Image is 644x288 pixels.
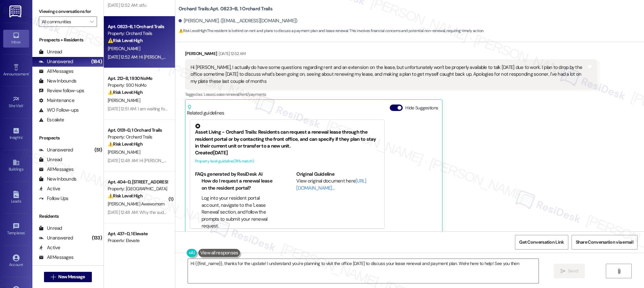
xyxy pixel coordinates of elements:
[296,171,334,177] b: Original Guideline
[108,230,168,237] div: Apt. 437~D, 1 Elevate
[617,269,621,274] i: 
[39,107,79,114] div: WO Follow-ups
[3,252,29,270] a: Account
[3,125,29,143] a: Insights •
[108,89,143,95] strong: ⚠️ Risk Level: High
[90,19,93,24] i: 
[108,2,146,8] div: [DATE] 12:52 AM: stfu
[554,264,585,278] button: Send
[572,235,638,249] button: Share Conversation via email
[108,201,165,207] span: [PERSON_NAME] Awewomom
[32,135,104,141] div: Prospects
[405,105,438,111] label: Hide Suggestions
[515,235,568,249] button: Get Conversation Link
[185,50,597,59] div: [PERSON_NAME]
[202,178,278,192] li: How do I request a renewal lease on the resident portal?
[93,145,104,155] div: (51)
[3,157,29,174] a: Buildings
[195,171,262,177] b: FAQs generated by ResiDesk AI
[187,105,224,116] div: Related guidelines
[214,92,239,97] span: Lease renewal ,
[108,97,140,103] span: [PERSON_NAME]
[23,103,24,107] span: •
[108,149,140,155] span: [PERSON_NAME]
[108,209,296,215] div: [DATE] 12:48 AM: Why the sudden increase in, because I had authorized payment at a total of $1030,
[239,92,267,97] span: Rent/payments
[108,75,168,82] div: Apt. 212~B, 1 930 NoMo
[32,213,104,220] div: Residents
[179,6,272,12] b: Orchard Trails: Apt. 0823~B, 1 Orchard Trails
[296,178,379,192] div: View original document here
[202,195,278,229] li: Log into your resident portal account, navigate to the 'Lease Renewal' section, and follow the pr...
[108,158,295,163] div: [DATE] 12:48 AM: Hi [PERSON_NAME]'m still working weekly paychecks so I'm still paying rent in pa...
[108,30,168,37] div: Property: Orchard Trails
[108,193,143,199] strong: ⚠️ Risk Level: High
[22,134,23,139] span: •
[561,269,565,274] i: 
[108,141,143,147] strong: ⚠️ Risk Level: High
[39,49,62,55] div: Unread
[39,244,60,251] div: Active
[179,28,206,33] strong: ⚠️ Risk Level: High
[39,235,73,241] div: Unanswered
[44,272,92,282] button: New Message
[108,106,355,112] div: [DATE] 12:51 AM: I am waiting for my refunds from my school so I can pay for rent. I talked to so...
[39,87,84,94] div: Review follow-ups
[39,254,73,261] div: All Messages
[195,124,379,150] div: Asset Living - Orchard Trails: Residents can request a renewal lease through the resident portal ...
[519,239,564,246] span: Get Conversation Link
[3,221,29,238] a: Templates •
[90,233,104,243] div: (133)
[39,156,62,163] div: Unread
[39,97,74,104] div: Maintenance
[179,28,484,34] span: : The resident is behind on rent and plans to discuss a payment plan and lease renewal. This invo...
[39,78,76,84] div: New Inbounds
[39,185,60,192] div: Active
[39,195,69,202] div: Follow Ups
[3,94,29,111] a: Site Visit •
[39,6,97,17] label: Viewing conversations for
[25,230,26,234] span: •
[217,50,246,57] div: [DATE] 12:52 AM
[39,147,73,153] div: Unanswered
[108,179,168,185] div: Apt. 404~D, [STREET_ADDRESS]
[3,189,29,206] a: Leads
[39,58,73,65] div: Unanswered
[42,17,87,27] input: All communities
[185,90,597,99] div: Tagged as:
[195,158,379,165] div: Property level guideline ( 74 % match)
[179,17,298,24] div: [PERSON_NAME]. ([EMAIL_ADDRESS][DOMAIN_NAME])
[108,134,168,140] div: Property: Orchard Trails
[108,185,168,192] div: Property: [GEOGRAPHIC_DATA]
[108,82,168,89] div: Property: 930 NoMo
[58,273,85,280] span: New Message
[108,127,168,134] div: Apt. 0131~D, 1 Orchard Trails
[296,178,366,191] a: [URL][DOMAIN_NAME]…
[29,71,30,75] span: •
[32,37,104,43] div: Prospects + Residents
[108,38,143,43] strong: ⚠️ Risk Level: High
[108,237,168,244] div: Property: Elevate
[9,6,23,17] img: ResiDesk Logo
[576,239,633,246] span: Share Conversation via email
[3,30,29,47] a: Inbox
[39,264,66,271] div: Unknown
[191,64,587,85] div: Hi [PERSON_NAME], I actually do have some questions regarding rent and an extension on the lease,...
[204,92,214,97] span: Lease ,
[39,68,73,75] div: All Messages
[108,46,140,51] span: [PERSON_NAME]
[51,274,56,280] i: 
[39,116,64,123] div: Escalate
[39,176,76,183] div: New Inbounds
[108,23,168,30] div: Apt. 0823~B, 1 Orchard Trails
[195,150,379,156] div: Created [DATE]
[188,259,539,283] textarea: Hi {{first_name}}, thanks for the update! I understand you're planning to visit the office [DATE]...
[39,225,62,232] div: Unread
[90,57,104,67] div: (184)
[39,166,73,173] div: All Messages
[568,268,578,274] span: Send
